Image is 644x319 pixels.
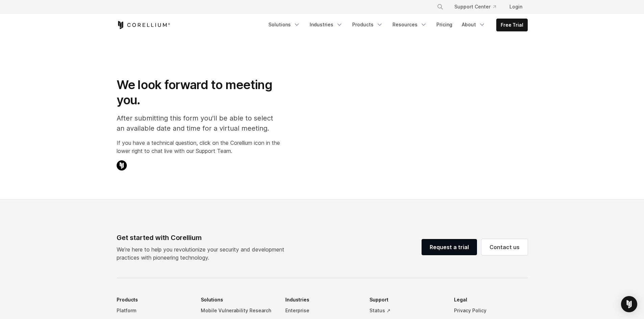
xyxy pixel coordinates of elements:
a: Enterprise [285,305,359,316]
a: Industries [306,19,347,31]
a: Request a trial [422,239,477,255]
a: Corellium Home [117,21,170,29]
a: Platform [117,305,190,316]
a: Support Center [449,1,501,13]
a: Products [348,19,387,31]
p: After submitting this form you'll be able to select an available date and time for a virtual meet... [117,113,280,133]
a: Mobile Vulnerability Research [201,305,275,316]
img: Corellium Chat Icon [117,160,127,170]
p: If you have a technical question, click on the Corellium icon in the lower right to chat live wit... [117,139,280,155]
div: Open Intercom Messenger [621,296,637,312]
a: Pricing [432,19,456,31]
button: Search [434,1,446,13]
a: Solutions [264,19,304,31]
a: Privacy Policy [454,305,528,316]
h1: We look forward to meeting you. [117,77,280,108]
a: Status ↗ [369,305,443,316]
a: Contact us [481,239,528,255]
a: Login [504,1,528,13]
div: Navigation Menu [429,1,528,13]
a: Free Trial [497,19,527,31]
p: We’re here to help you revolutionize your security and development practices with pioneering tech... [117,245,290,262]
a: About [458,19,490,31]
a: Resources [388,19,431,31]
div: Get started with Corellium [117,233,290,243]
div: Navigation Menu [264,19,528,31]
